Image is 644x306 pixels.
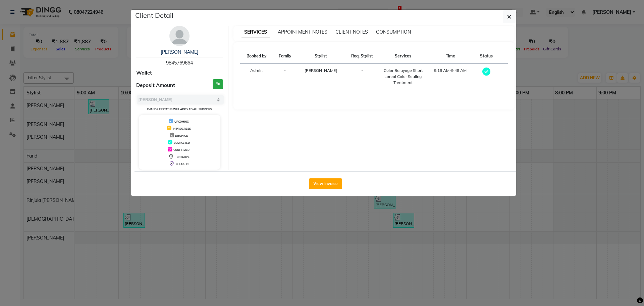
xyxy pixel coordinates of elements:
[169,26,190,46] img: avatar
[173,148,190,151] span: CONFIRMED
[427,49,474,63] th: Time
[273,63,297,90] td: -
[345,49,380,63] th: Req. Stylist
[166,60,193,66] span: 9845769664
[380,49,427,63] th: Services
[136,82,175,89] span: Deposit Amount
[335,29,368,35] span: CLIENT NOTES
[173,127,191,130] span: IN PROGRESS
[345,63,380,90] td: -
[376,29,411,35] span: CONSUMPTION
[174,120,189,123] span: UPCOMING
[297,49,344,63] th: Stylist
[176,162,189,166] span: CHECK-IN
[240,63,273,90] td: Admin
[384,68,423,74] div: Color Balayage Short
[309,178,342,189] button: View Invoice
[240,49,273,63] th: Booked by
[427,63,474,90] td: 9:18 AM-9:48 AM
[175,155,190,159] span: TENTATIVE
[147,107,212,111] small: Change in status will apply to all services.
[273,49,297,63] th: Family
[161,49,198,55] a: [PERSON_NAME]
[175,134,188,137] span: DROPPED
[174,141,190,144] span: COMPLETED
[384,74,423,86] div: Loreal Color Sealing Treatment
[305,68,337,73] span: [PERSON_NAME]
[135,10,173,20] h5: Client Detail
[278,29,327,35] span: APPOINTMENT NOTES
[241,26,270,38] span: SERVICES
[136,69,152,77] span: Wallet
[474,49,498,63] th: Status
[213,79,223,89] h3: ₹0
